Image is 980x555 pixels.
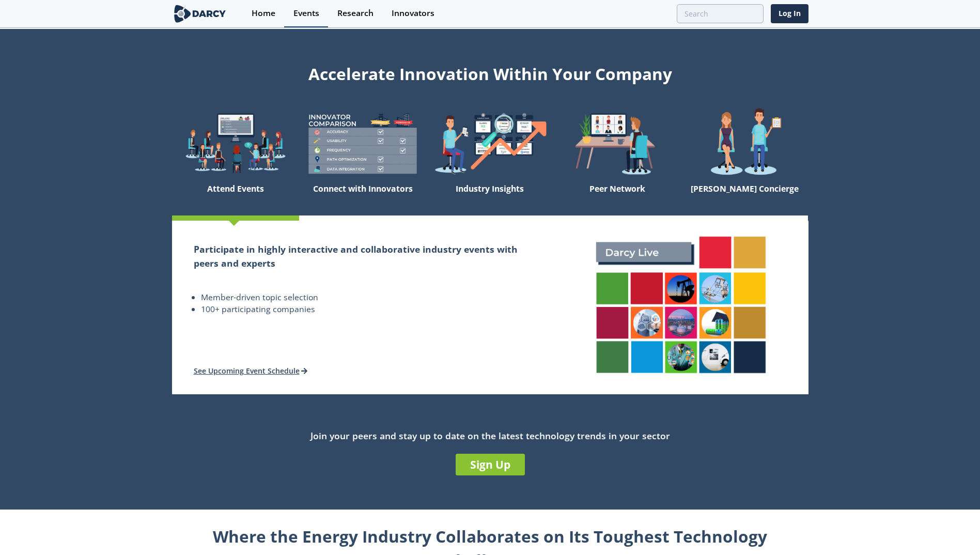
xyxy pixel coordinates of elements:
a: Log In [771,4,808,23]
div: Research [337,9,374,18]
img: welcome-compare-1b687586299da8f117b7ac84fd957760.png [299,107,426,179]
a: See Upcoming Event Schedule [194,366,308,376]
li: Member-driven topic selection [201,291,532,304]
img: attend-events-831e21027d8dfeae142a4bc70e306247.png [585,226,776,384]
a: Sign Up [456,454,525,475]
div: Innovators [392,9,434,18]
img: welcome-find-a12191a34a96034fcac36f4ff4d37733.png [426,107,553,179]
div: [PERSON_NAME] Concierge [681,179,808,215]
input: Advanced Search [677,4,764,23]
div: Industry Insights [426,179,553,215]
div: Attend Events [172,179,299,215]
h2: Participate in highly interactive and collaborative industry events with peers and experts [194,242,532,270]
img: welcome-explore-560578ff38cea7c86bcfe544b5e45342.png [172,107,299,179]
img: welcome-concierge-wide-20dccca83e9cbdbb601deee24fb8df72.png [681,107,808,179]
img: welcome-attend-b816887fc24c32c29d1763c6e0ddb6e6.png [554,107,681,179]
li: 100+ participating companies [201,303,532,316]
div: Connect with Innovators [299,179,426,215]
img: logo-wide.svg [172,5,228,23]
div: Accelerate Innovation Within Your Company [172,58,808,86]
div: Peer Network [554,179,681,215]
div: Events [293,9,319,18]
div: Home [252,9,275,18]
